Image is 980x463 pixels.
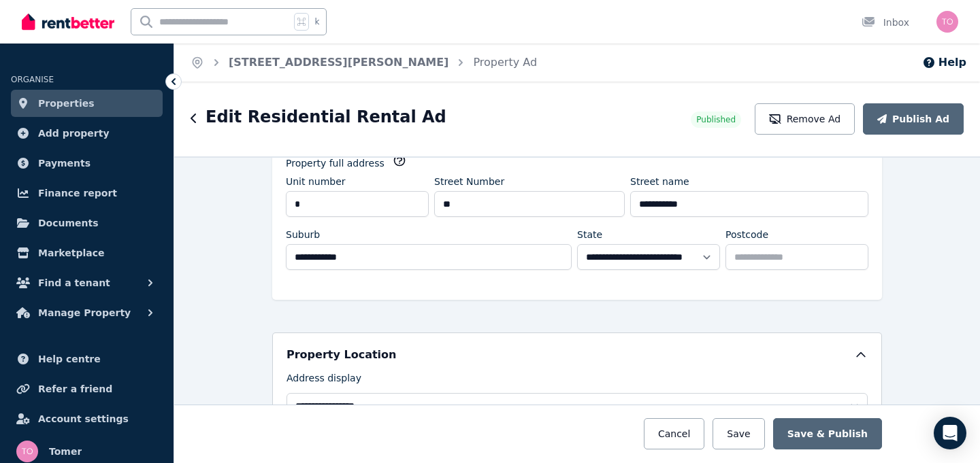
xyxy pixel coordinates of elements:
nav: Breadcrumb [174,44,553,82]
button: Help [922,54,966,71]
label: Property full address [286,156,385,170]
span: Published [696,114,736,125]
a: Add property [11,120,163,147]
a: Payments [11,150,163,177]
img: Tomer [16,441,38,462]
span: Help centre [38,351,101,367]
button: Publish Ad [863,103,964,135]
div: Open Intercom Messenger [934,417,966,449]
label: Postcode [725,228,768,241]
a: Documents [11,209,163,237]
span: Properties [38,95,95,112]
a: Finance report [11,179,163,207]
span: k [314,16,319,27]
h5: Property Location [287,347,396,363]
span: Find a tenant [38,275,110,291]
span: ORGANISE [11,75,54,84]
a: Help centre [11,345,163,373]
label: Unit number [286,175,346,188]
a: Properties [11,90,163,117]
img: RentBetter [22,12,114,32]
span: Add property [38,125,110,141]
button: Manage Property [11,299,163,326]
a: [STREET_ADDRESS][PERSON_NAME] [229,56,448,69]
div: Inbox [862,16,909,29]
label: State [577,228,602,241]
button: Save [713,418,764,449]
label: Address display [287,371,361,390]
span: Refer a friend [38,381,112,397]
h1: Edit Residential Rental Ad [206,106,446,128]
span: Finance report [38,185,117,201]
a: Marketplace [11,239,163,267]
span: Manage Property [38,305,131,321]
span: Documents [38,215,99,231]
span: Tomer [49,443,82,460]
a: Property Ad [473,56,537,69]
label: Suburb [286,228,320,241]
button: Find a tenant [11,269,163,296]
a: Account settings [11,405,163,432]
button: Cancel [644,418,704,449]
label: Street name [630,175,689,188]
button: Remove Ad [755,103,855,135]
span: Account settings [38,411,129,427]
span: Payments [38,155,91,171]
img: Tomer [936,11,958,33]
span: Marketplace [38,245,104,261]
a: Refer a friend [11,375,163,402]
button: Save & Publish [773,418,882,449]
label: Street Number [434,175,504,188]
